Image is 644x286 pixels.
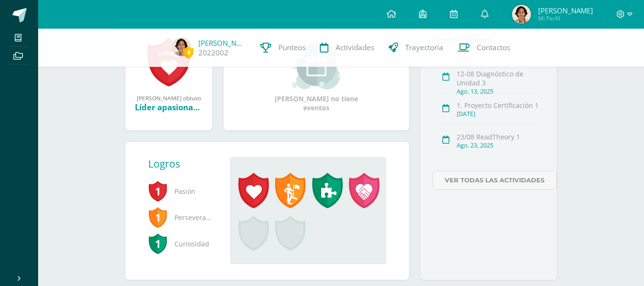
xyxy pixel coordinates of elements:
[148,157,223,170] div: Logros
[269,42,364,112] div: [PERSON_NAME] no tiene eventos
[135,102,203,113] div: Líder apasionado
[512,5,531,24] img: 84c4a7923b0c036d246bba4ed201b3fa.png
[381,29,450,67] a: Trayectoria
[183,46,194,58] span: 4
[313,29,381,67] a: Actividades
[253,29,313,67] a: Punteos
[450,29,517,67] a: Contactos
[148,178,215,204] span: Pasión
[405,42,443,53] span: Trayectoria
[198,38,246,48] a: [PERSON_NAME]
[148,233,167,254] span: 1
[457,87,542,95] div: Ago. 13, 2025
[457,132,542,141] div: 23/08 ReadTheory 1
[457,69,542,87] div: 12-08 Diagnóstico de Unidad 3
[432,171,557,190] a: Ver todas las actividades
[457,101,542,110] div: 1. Proyecto Certificación 1
[278,42,306,53] span: Punteos
[135,94,203,102] div: [PERSON_NAME] obtuvo
[172,37,191,56] img: 84c4a7923b0c036d246bba4ed201b3fa.png
[148,204,215,231] span: Perseverancia
[538,14,593,22] span: Mi Perfil
[198,48,228,58] a: 2022002
[336,42,374,53] span: Actividades
[457,141,542,149] div: Ago. 23, 2025
[477,42,510,53] span: Contactos
[148,180,167,202] span: 1
[148,231,215,257] span: Curiosidad
[457,110,542,118] div: [DATE]
[148,206,167,228] span: 1
[538,6,593,15] span: [PERSON_NAME]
